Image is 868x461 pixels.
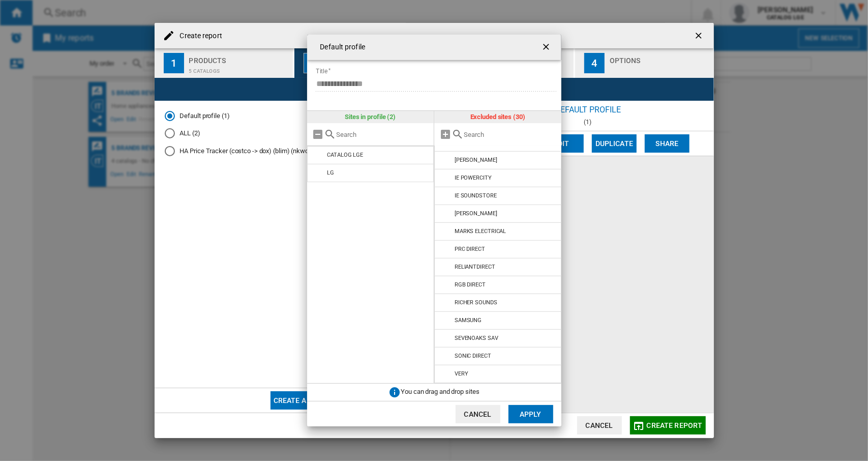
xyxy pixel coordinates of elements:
[455,299,497,306] div: RICHER SOUNDS
[455,317,482,324] div: SAMSUNG
[455,264,495,270] div: RELIANTDIRECT
[455,192,497,199] div: IE SOUNDSTORE
[307,111,434,123] div: Sites in profile (2)
[327,152,363,158] div: CATALOG LGE
[312,128,324,140] md-icon: Remove all
[456,405,500,423] button: Cancel
[541,42,553,54] ng-md-icon: getI18NText('BUTTONS.CLOSE_DIALOG')
[455,353,491,359] div: SONIC DIRECT
[455,281,486,288] div: RGB DIRECT
[455,228,506,235] div: MARKS ELECTRICAL
[327,169,334,176] div: LG
[537,37,557,57] button: getI18NText('BUTTONS.CLOSE_DIALOG')
[455,175,492,181] div: IE POWERCITY
[455,210,497,217] div: [PERSON_NAME]
[401,388,479,395] span: You can drag and drop sites
[508,405,553,423] button: Apply
[434,111,561,123] div: Excluded sites (30)
[455,370,468,377] div: VERY
[315,42,366,52] h4: Default profile
[455,335,498,341] div: SEVENOAKS SAV
[455,246,485,252] div: PRC DIRECT
[455,157,497,163] div: [PERSON_NAME]
[337,131,429,138] input: Search
[464,131,556,138] input: Search
[439,128,452,140] md-icon: Add all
